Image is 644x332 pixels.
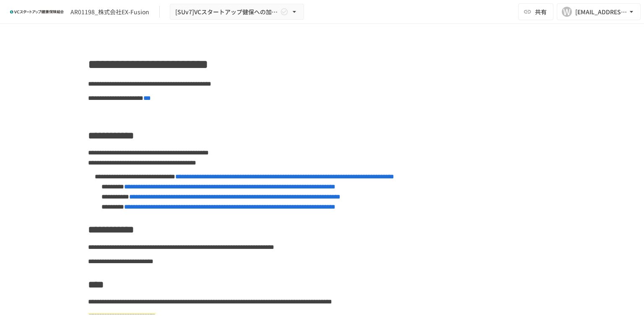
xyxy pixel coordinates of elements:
div: AR01198_株式会社EX-Fusion [70,8,149,16]
span: 共有 [535,7,547,16]
div: [EMAIL_ADDRESS][DOMAIN_NAME] [575,7,627,17]
span: [SUv7]VCスタートアップ健保への加入申請手続き [175,7,278,17]
img: ZDfHsVrhrXUoWEWGWYf8C4Fv4dEjYTEDCNvmL73B7ox [10,5,64,18]
button: W[EMAIL_ADDRESS][DOMAIN_NAME] [557,3,641,20]
button: 共有 [518,3,553,20]
button: [SUv7]VCスタートアップ健保への加入申請手続き [170,4,304,20]
div: W [562,7,572,17]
